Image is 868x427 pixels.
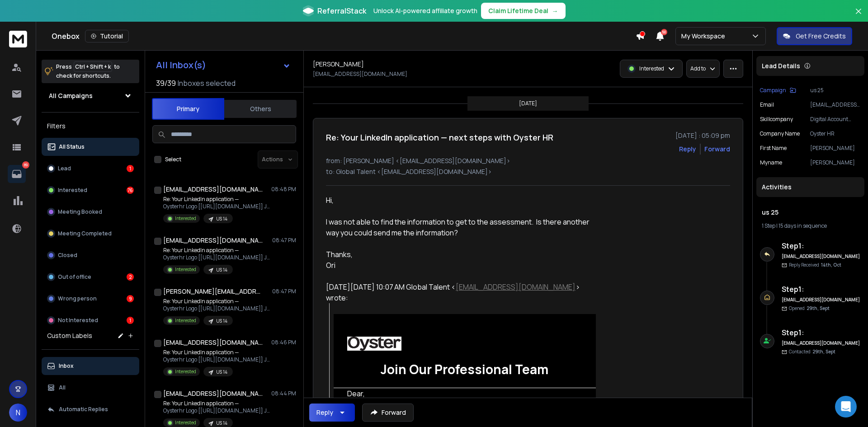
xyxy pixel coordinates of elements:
span: 1 Step [762,222,775,230]
p: from: [PERSON_NAME] <[EMAIL_ADDRESS][DOMAIN_NAME]> [326,156,730,165]
p: First Name [760,145,787,152]
p: Automatic Replies [59,406,108,413]
p: Oyster HR [810,130,861,137]
button: Claim Lifetime Deal→ [481,3,566,19]
p: Interested [175,266,196,273]
div: 2 [127,273,134,281]
p: All Status [59,143,85,150]
h1: [PERSON_NAME] [313,60,364,69]
p: Re: Your LinkedIn application — [163,349,272,356]
p: Email [760,101,774,108]
p: US 14 [216,420,227,427]
button: Tutorial [85,30,129,42]
span: 14th, Oct [821,262,841,268]
p: Oysterhr Logo [[URL][DOMAIN_NAME]] JOIN OUR PROFESSIONAL TEAM Dear, Thank [163,203,272,210]
div: Hi, [326,195,590,271]
h6: Step 1 : [782,284,861,295]
p: Interested [175,368,196,375]
h1: [EMAIL_ADDRESS][DOMAIN_NAME] [163,338,263,347]
p: 08:47 PM [272,237,296,244]
button: All [42,379,139,397]
button: Not Interested1 [42,311,139,329]
div: 1 [127,165,134,172]
h3: Custom Labels [47,331,92,340]
p: Closed [58,252,77,259]
p: [DATE] : 05:09 pm [675,131,730,140]
p: 08:46 PM [271,339,296,346]
span: 50 [661,29,667,35]
a: 89 [8,165,26,183]
div: Thanks, [326,249,590,260]
button: Wrong person9 [42,290,139,308]
h1: All Inbox(s) [156,61,206,70]
button: Reply [309,404,355,422]
p: [EMAIL_ADDRESS][DOMAIN_NAME] [313,70,407,78]
h1: [EMAIL_ADDRESS][DOMAIN_NAME] [163,236,263,245]
p: Not Interested [58,317,98,324]
p: US 14 [216,267,227,273]
span: 29th, Sept [812,348,835,355]
button: Meeting Completed [42,225,139,243]
p: US 14 [216,216,227,222]
span: 39 / 39 [156,78,176,89]
p: [PERSON_NAME] [810,145,861,152]
p: 08:48 PM [271,186,296,193]
p: Out of office [58,273,91,281]
p: [DATE] [519,100,537,107]
div: 9 [127,295,134,302]
span: Ctrl + Shift + k [74,61,112,72]
div: I was not able to find the information to get to the assessment. Is there another way you could s... [326,216,590,238]
button: Campaign [760,87,796,94]
p: to: Global Talent <[EMAIL_ADDRESS][DOMAIN_NAME]> [326,167,730,176]
div: Activities [756,177,864,197]
div: Onebox [52,30,636,42]
p: My Workspace [681,32,729,41]
h1: [EMAIL_ADDRESS][DOMAIN_NAME] [163,185,263,194]
p: Oysterhr Logo [[URL][DOMAIN_NAME]] JOIN OUR PROFESSIONAL TEAM Dear, Thank [163,356,272,363]
h6: [EMAIL_ADDRESS][DOMAIN_NAME] [782,340,861,347]
h1: [EMAIL_ADDRESS][DOMAIN_NAME] [163,389,263,398]
div: Reply [316,408,333,417]
button: Primary [152,98,224,120]
p: Meeting Booked [58,208,102,216]
button: Interested76 [42,181,139,199]
p: Interested [175,215,196,222]
p: myname [760,159,782,166]
p: Company Name [760,130,800,137]
button: Reply [679,145,696,154]
button: Meeting Booked [42,203,139,221]
h6: Step 1 : [782,240,861,251]
div: | [762,222,859,230]
a: [EMAIL_ADDRESS][DOMAIN_NAME] [456,282,576,292]
button: Out of office2 [42,268,139,286]
p: Meeting Completed [58,230,112,237]
p: Inbox [59,362,74,370]
p: Unlock AI-powered affiliate growth [373,6,477,15]
p: Re: Your LinkedIn application — [163,196,272,203]
span: 29th, Sept [807,305,830,311]
span: ReferralStack [317,5,366,16]
p: Interested [175,419,196,426]
img: Oysterhr Logo [347,337,401,351]
button: Others [224,99,297,119]
h6: Step 1 : [782,327,861,338]
p: Oysterhr Logo [[URL][DOMAIN_NAME]] JOIN OUR PROFESSIONAL TEAM Dear, Thank [163,305,272,312]
p: 89 [22,161,29,169]
p: Wrong person [58,295,97,302]
p: [EMAIL_ADDRESS][DOMAIN_NAME] [810,101,861,108]
h6: [EMAIL_ADDRESS][DOMAIN_NAME] [782,296,861,303]
div: 1 [127,317,134,324]
div: Dear, [347,388,582,400]
div: Ori [326,260,590,271]
p: US 14 [216,369,227,375]
button: Close banner [853,5,864,27]
p: Oysterhr Logo [[URL][DOMAIN_NAME]] JOIN OUR PROFESSIONAL TEAM Dear, Thank [163,254,272,261]
div: [DATE][DATE] 10:07 AM Global Talent < > wrote: [326,282,590,303]
p: Lead [58,165,71,172]
p: Re: Your LinkedIn application — [163,247,272,254]
button: N [9,404,27,422]
p: Interested [639,65,664,72]
p: Re: Your LinkedIn application — [163,298,272,305]
button: Get Free Credits [777,27,852,45]
p: Reply Received [789,262,841,268]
